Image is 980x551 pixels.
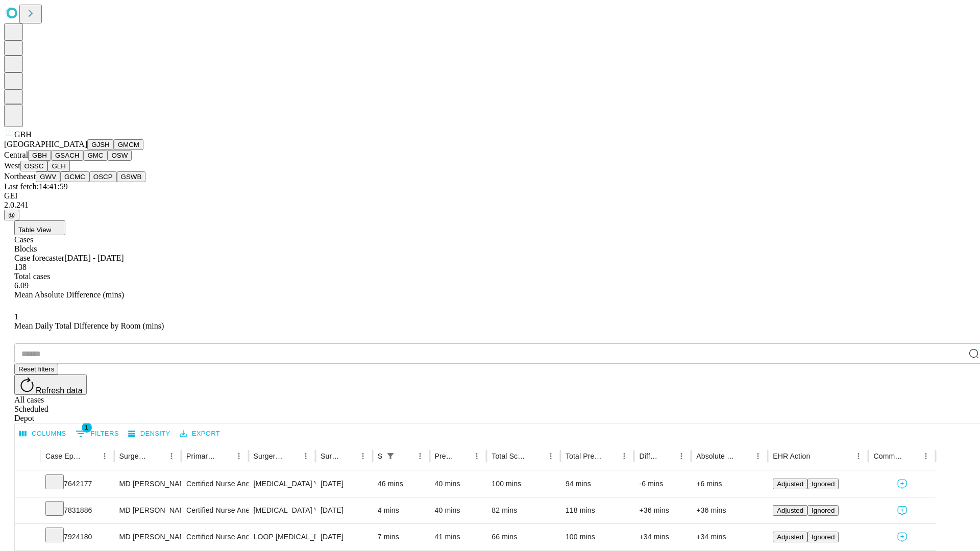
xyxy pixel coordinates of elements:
[811,449,825,463] button: Sort
[639,452,659,460] div: Difference
[254,497,310,523] div: [MEDICAL_DATA] WITH [MEDICAL_DATA] AND/OR [MEDICAL_DATA] WITH OR WITHOUT D\T\C
[45,524,109,550] div: 7924180
[617,449,631,463] button: Menu
[378,497,425,523] div: 4 mins
[435,524,482,550] div: 41 mins
[919,449,933,463] button: Menu
[696,452,736,460] div: Absolute Difference
[807,532,839,542] button: Ignored
[18,226,51,234] span: Table View
[492,497,555,523] div: 82 mins
[119,524,176,550] div: MD [PERSON_NAME]
[660,449,674,463] button: Sort
[773,532,807,542] button: Adjusted
[82,422,92,433] span: 1
[812,533,835,541] span: Ignored
[639,497,686,523] div: +36 mins
[14,263,27,271] span: 138
[14,281,29,290] span: 6.09
[413,449,427,463] button: Menu
[87,139,114,150] button: GJSH
[777,533,803,541] span: Adjusted
[36,171,60,182] button: GWV
[83,449,97,463] button: Sort
[119,452,149,460] div: Surgeon Name
[17,426,69,442] button: Select columns
[566,471,629,497] div: 94 mins
[566,497,629,523] div: 118 mins
[217,449,232,463] button: Sort
[566,452,602,460] div: Total Predicted Duration
[492,524,555,550] div: 66 mins
[455,449,470,463] button: Sort
[20,529,35,546] button: Expand
[807,505,839,516] button: Ignored
[232,449,246,463] button: Menu
[470,449,484,463] button: Menu
[378,471,425,497] div: 46 mins
[117,171,146,182] button: GSWB
[378,524,425,550] div: 7 mins
[737,449,751,463] button: Sort
[14,272,50,281] span: Total cases
[254,452,283,460] div: Surgery Name
[20,161,48,171] button: OSSC
[321,452,340,460] div: Surgery Date
[186,452,216,460] div: Primary Service
[544,449,558,463] button: Menu
[603,449,617,463] button: Sort
[114,139,143,150] button: GMCM
[14,374,87,395] button: Refresh data
[36,386,83,395] span: Refresh data
[45,452,82,460] div: Case Epic Id
[529,449,544,463] button: Sort
[674,449,689,463] button: Menu
[4,210,19,220] button: @
[492,452,528,460] div: Total Scheduled Duration
[45,471,109,497] div: 7642177
[378,452,382,460] div: Scheduled In Room Duration
[299,449,313,463] button: Menu
[399,449,413,463] button: Sort
[4,151,28,159] span: Central
[119,497,176,523] div: MD [PERSON_NAME]
[51,150,83,161] button: GSACH
[777,507,803,514] span: Adjusted
[435,497,482,523] div: 40 mins
[150,449,164,463] button: Sort
[186,471,243,497] div: Certified Nurse Anesthetist
[8,211,15,219] span: @
[321,471,367,497] div: [DATE]
[83,150,107,161] button: GMC
[20,502,35,520] button: Expand
[904,449,919,463] button: Sort
[4,172,36,181] span: Northeast
[773,479,807,489] button: Adjusted
[321,497,367,523] div: [DATE]
[28,150,51,161] button: GBH
[4,161,20,170] span: West
[341,449,356,463] button: Sort
[4,182,68,191] span: Last fetch: 14:41:59
[119,471,176,497] div: MD [PERSON_NAME]
[383,449,398,463] div: 1 active filter
[696,497,763,523] div: +36 mins
[64,254,124,262] span: [DATE] - [DATE]
[873,452,903,460] div: Comments
[696,524,763,550] div: +34 mins
[284,449,299,463] button: Sort
[14,220,65,235] button: Table View
[492,471,555,497] div: 100 mins
[14,321,164,330] span: Mean Daily Total Difference by Room (mins)
[356,449,370,463] button: Menu
[566,524,629,550] div: 100 mins
[751,449,765,463] button: Menu
[639,471,686,497] div: -6 mins
[807,479,839,489] button: Ignored
[14,130,32,139] span: GBH
[20,475,35,493] button: Expand
[383,449,398,463] button: Show filters
[696,471,763,497] div: +6 mins
[108,150,132,161] button: OSW
[4,201,976,210] div: 2.0.241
